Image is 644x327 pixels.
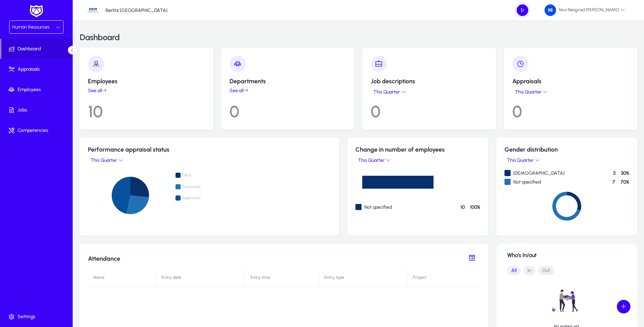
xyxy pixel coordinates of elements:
[1,100,74,120] a: Jobs
[512,96,629,121] p: 0
[362,176,434,189] path: Not specified 10
[1,313,74,320] span: Settings
[176,173,227,179] span: Filled
[538,266,554,275] button: Out
[545,4,556,16] img: 222.png
[1,59,74,80] a: Appraisals
[507,264,626,277] mat-button-toggle-group: Font Style
[1,127,74,134] span: Competencies
[504,170,629,176] div: FEMALE-legend
[1,86,74,93] span: Employees
[513,179,541,185] p: Not specified
[504,156,541,165] button: This Quarter
[504,146,629,153] h5: Gender distribution
[545,4,625,16] span: Novi Beograd [PERSON_NAME]
[621,170,629,176] h4: 30%
[1,107,74,114] span: Jobs
[1,46,73,52] span: Dashboard
[621,179,629,185] h4: 70%
[89,157,118,163] span: This Quarter
[523,266,535,275] button: In
[613,170,615,176] h4: 3
[1,307,74,327] a: Settings
[88,156,125,165] button: This Quarter
[461,204,465,210] h4: 10
[182,184,227,189] span: Reviewed
[514,89,543,95] span: This Quarter
[512,88,549,96] button: This Quarter
[88,88,205,93] a: See all
[80,33,120,41] h3: Dashboard
[371,78,488,85] p: Job descriptions
[355,146,480,153] h5: Change in number of employees
[88,96,205,121] p: 10
[88,146,331,153] h5: Performance appraisal status
[87,4,99,17] img: 34.jpg
[470,204,480,210] h4: 100%
[106,7,167,13] p: Berlitz [GEOGRAPHIC_DATA]
[182,195,227,201] span: Approved
[507,252,626,258] h1: Who's In/out
[371,96,488,121] p: 0
[88,78,205,85] p: Employees
[372,89,401,95] span: This Quarter
[612,179,615,185] h4: 7
[512,78,629,85] p: Appraisals
[229,78,347,85] p: Departments
[507,266,521,275] button: All
[540,283,594,319] img: no-data.svg
[182,173,227,178] span: Filled
[28,4,45,18] img: white-logo.png
[1,80,74,100] a: Employees
[88,255,120,262] h5: Attendance
[229,96,347,121] p: 0
[513,170,565,176] p: [DEMOGRAPHIC_DATA]
[229,88,347,93] a: See all
[371,88,407,96] button: This Quarter
[504,179,629,185] div: Not specified-legend
[176,185,227,191] span: Reviewed
[355,156,392,165] button: This Quarter
[357,157,386,163] span: This Quarter
[364,204,392,210] p: Not specified
[1,120,74,141] a: Competencies
[12,24,50,30] span: Human Resources
[355,204,480,210] div: Not specified-legend
[506,157,535,163] span: This Quarter
[1,66,74,73] span: Appraisals
[539,4,630,16] button: Novi Beograd [PERSON_NAME]
[176,196,227,202] span: Approved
